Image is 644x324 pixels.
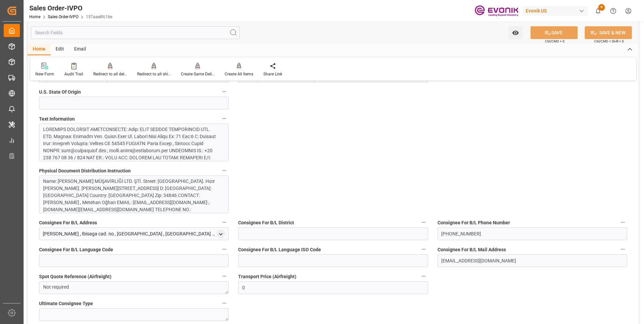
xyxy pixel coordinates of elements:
div: Redirect to all shipments [137,71,171,77]
input: Search Fields [31,26,240,39]
button: Consignee For B/L Address [220,218,229,227]
a: Home [29,14,40,19]
button: Spot Quote Reference (Airfreight) [220,272,229,281]
button: Help Center [606,3,621,19]
textarea: Not required [39,281,229,294]
span: U.S. State Of Origin [39,89,81,96]
button: Evonik US [523,4,590,17]
button: Consignee For B/L Language Code [220,245,229,254]
span: Transport Price (Airfreight) [238,273,296,280]
div: [PERSON_NAME] , Ibisaga cad. no , [GEOGRAPHIC_DATA] , [GEOGRAPHIC_DATA] - 34940 [43,230,215,237]
div: Create Same Delivery Date [181,71,215,77]
button: Consignee For B/L Mail Address [618,245,627,254]
div: Evonik US [523,6,588,16]
button: Consignee For B/L District [419,218,428,227]
span: Spot Quote Reference (Airfreight) [39,273,111,280]
button: open menu [509,26,522,39]
button: Physical Document Distribution Instruction [220,166,229,175]
div: Edit [51,44,69,55]
span: Ultimate Consignee Type [39,300,93,307]
div: New Form [35,71,54,77]
button: SAVE & NEW [585,26,632,39]
div: Create All Items [225,71,253,77]
div: Email [69,44,91,55]
div: Redirect to all deliveries [93,71,127,77]
span: Consignee For B/L Address [39,219,97,226]
button: show 6 new notifications [590,3,606,19]
div: Home [28,44,51,55]
button: Consignee For B/L Language ISO Code [419,245,428,254]
div: Name: [PERSON_NAME] MÜŞAVİRLİĞİ LTD. ŞTİ. Street: [GEOGRAPHIC_DATA]. Hızır [PERSON_NAME]. [PERSON... [43,178,220,220]
button: U.S. State Of Origin [220,87,229,96]
button: Text Information [220,114,229,123]
span: Consignee For B/L Phone Number [438,219,510,226]
div: Audit Trail [64,71,83,77]
span: Ctrl/CMD + S [545,39,565,44]
div: Share Link [263,71,282,77]
button: Transport Price (Airfreight) [419,272,428,281]
span: Consignee For B/L District [238,219,294,226]
span: Ctrl/CMD + Shift + S [594,39,624,44]
span: Consignee For B/L Mail Address [438,246,506,253]
a: Sales Order-IVPO [48,14,78,19]
span: Consignee For B/L Language Code [39,246,113,253]
span: Physical Document Distribution Instruction [39,167,131,174]
div: open menu [217,229,225,238]
button: SAVE [530,26,578,39]
span: Consignee For B/L Language ISO Code [238,246,321,253]
img: Evonik-brand-mark-Deep-Purple-RGB.jpeg_1700498283.jpeg [475,5,518,17]
div: LOREMIPS DOLORSIT AMETCONSECTE: Adip: ELIT SEDDOE TEMPORINCID UTL. ETD. Magnaa: Enimadm Ven. Quis... [43,126,220,296]
span: 6 [598,4,605,11]
span: Text Information [39,116,75,123]
button: Consignee For B/L Phone Number [618,218,627,227]
div: Sales Order-IVPO [29,3,112,13]
button: Ultimate Consignee Type [220,299,229,307]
